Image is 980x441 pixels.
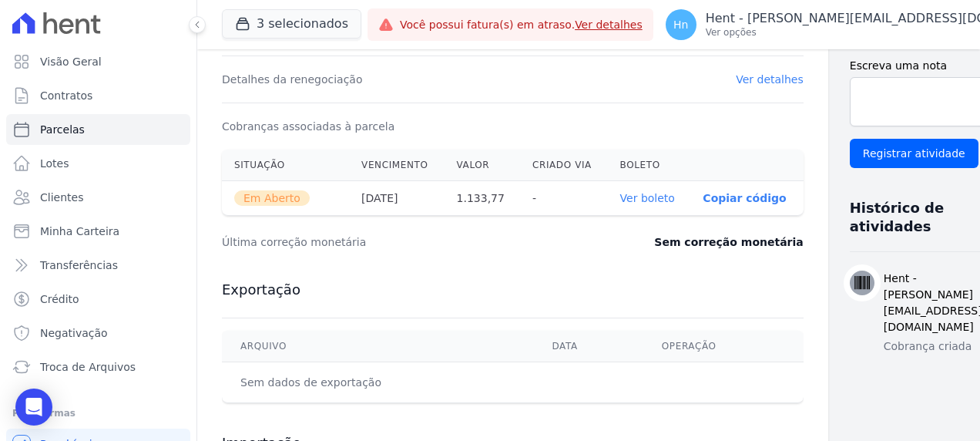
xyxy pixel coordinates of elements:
[15,389,52,426] div: Open Intercom Messenger
[40,291,79,307] span: Crédito
[6,352,190,382] a: Troca de Arquivos
[222,362,533,403] td: Sem dados de exportação
[520,181,608,216] th: -
[40,258,118,273] span: Transferências
[533,331,643,362] th: Data
[222,9,361,39] button: 3 selecionados
[654,234,803,250] dd: Sem correção monetária
[575,19,643,31] a: Ver detalhes
[40,359,136,375] span: Troca de Arquivos
[673,19,688,30] span: Hn
[520,150,608,181] th: Criado via
[736,73,804,86] a: Ver detalhes
[222,150,349,181] th: Situação
[6,80,190,111] a: Contratos
[40,54,102,69] span: Visão Geral
[703,192,786,204] button: Copiar código
[40,224,119,239] span: Minha Carteira
[222,119,394,134] dt: Cobranças associadas à parcela
[40,190,83,205] span: Clientes
[349,181,444,216] th: [DATE]
[40,156,69,171] span: Lotes
[234,190,310,206] span: Em Aberto
[40,88,92,103] span: Contratos
[222,234,566,250] dt: Última correção monetária
[6,216,190,247] a: Minha Carteira
[6,148,190,179] a: Lotes
[850,139,978,168] input: Registrar atividade
[643,331,804,362] th: Operação
[6,114,190,145] a: Parcelas
[6,182,190,213] a: Clientes
[620,192,675,204] a: Ver boleto
[40,122,85,137] span: Parcelas
[6,250,190,281] a: Transferências
[608,150,691,181] th: Boleto
[6,318,190,348] a: Negativação
[349,150,444,181] th: Vencimento
[445,181,520,216] th: 1.133,77
[400,17,643,33] span: Você possui fatura(s) em atraso.
[222,72,363,87] dt: Detalhes da renegociação
[40,325,108,341] span: Negativação
[222,281,804,299] h3: Exportação
[12,404,184,422] div: Plataformas
[222,331,533,362] th: Arquivo
[6,284,190,315] a: Crédito
[445,150,520,181] th: Valor
[6,46,190,77] a: Visão Geral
